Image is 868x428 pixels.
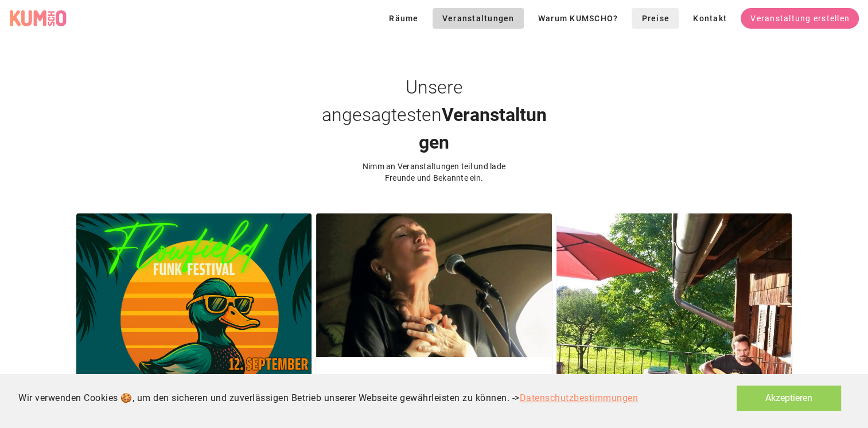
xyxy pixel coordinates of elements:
span: Kontakt [692,14,727,23]
button: Räume [379,8,428,29]
a: Warum KUMSCHO? [528,8,628,29]
button: Akzeptieren [737,386,841,411]
a: Datenschutzbestimmungen [520,392,639,403]
a: Veranstaltung erstellen [741,8,859,29]
span: Veranstaltung erstellen [750,14,850,23]
span: Warum KUMSCHO? [538,14,618,23]
div: Wir verwenden Cookies 🍪, um den sicheren und zuverlässigen Betrieb unserer Webseite gewährleisten... [18,391,638,405]
div: KUMSCHO Logo [9,10,67,27]
a: KUMSCHO Logo [9,10,71,27]
a: Preise [632,8,679,29]
div: Nimm an Veranstaltungen teil und lade Freunde und Bekannte ein. [348,161,520,184]
span: Preise [641,14,670,23]
h1: Veranstaltungen [320,73,549,156]
div: dussa 2025 pure SONGWRITER'S NIGHT Konzert mit [PERSON_NAME] [325,361,543,417]
a: Kontakt [683,8,736,29]
span: Veranstaltungen [442,14,515,23]
span: Räume [388,14,419,23]
a: Räume [379,12,433,23]
a: Veranstaltungen [433,8,524,29]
